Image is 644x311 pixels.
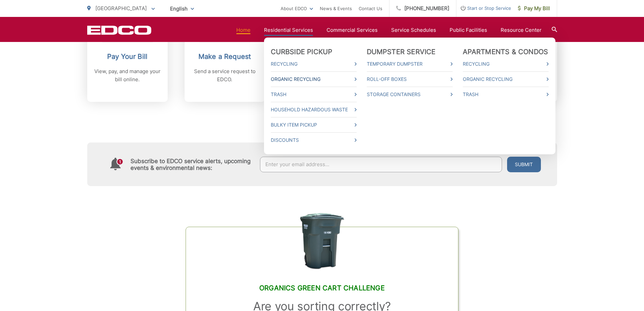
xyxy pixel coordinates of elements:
a: Household Hazardous Waste [271,106,357,114]
a: Service Schedules [391,26,436,34]
h2: Pay Your Bill [94,52,161,61]
span: [GEOGRAPHIC_DATA] [95,5,147,12]
h2: Make a Request [191,52,258,61]
a: Resource Center [501,26,542,34]
input: Enter your email address... [260,157,502,172]
a: Organic Recycling [463,75,549,83]
a: Home [236,26,251,34]
a: Commercial Services [327,26,378,34]
a: Public Facilities [450,26,487,34]
a: Apartments & Condos [463,48,548,56]
a: Curbside Pickup [271,48,333,56]
a: Contact Us [359,4,382,13]
a: Recycling [271,60,357,68]
h4: Subscribe to EDCO service alerts, upcoming events & environmental news: [130,158,254,171]
a: Bulky Item Pickup [271,121,357,129]
a: EDCD logo. Return to the homepage. [87,25,151,35]
a: Trash [463,90,549,98]
a: Dumpster Service [367,48,436,56]
a: News & Events [320,4,352,13]
a: Roll-Off Boxes [367,75,453,83]
a: Residential Services [264,26,313,34]
a: About EDCO [281,4,313,13]
p: Send a service request to EDCO. [191,67,258,84]
a: Storage Containers [367,90,453,98]
a: Trash [271,90,357,98]
a: Temporary Dumpster [367,60,453,68]
span: English [165,3,199,15]
a: Recycling [463,60,549,68]
a: Discounts [271,136,357,144]
button: Submit [507,157,541,172]
a: Organic Recycling [271,75,357,83]
h2: Organics Green Cart Challenge [203,284,441,292]
span: Pay My Bill [518,4,550,13]
p: View, pay, and manage your bill online. [94,67,161,84]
